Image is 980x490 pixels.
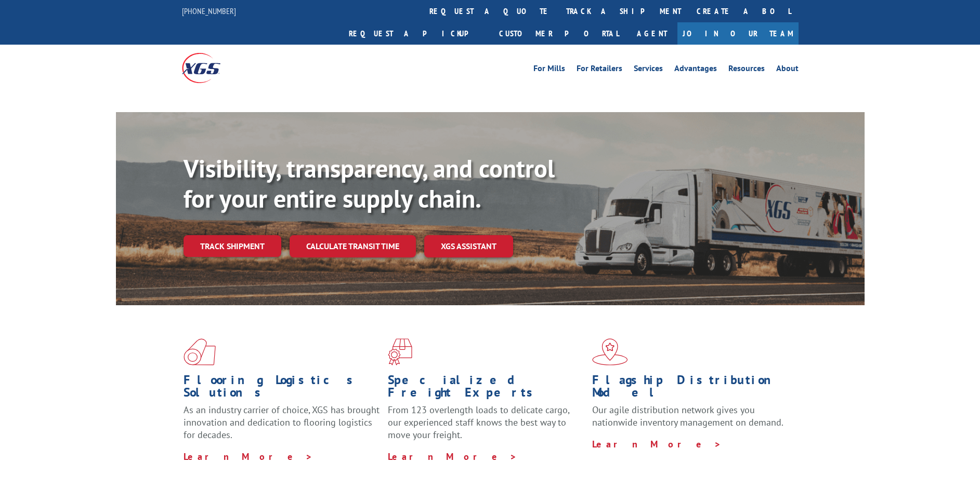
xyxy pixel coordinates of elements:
[592,338,628,365] img: xgs-icon-flagship-distribution-model-red
[184,338,216,365] img: xgs-icon-total-supply-chain-intelligence-red
[533,64,565,76] a: For Mills
[592,438,722,450] a: Learn More >
[184,374,380,404] h1: Flooring Logistics Solutions
[677,22,799,45] a: Join Our Team
[592,374,789,404] h1: Flagship Distribution Model
[290,235,416,257] a: Calculate transit time
[388,374,584,404] h1: Specialized Freight Experts
[184,404,380,441] span: As an industry carrier of choice, XGS has brought innovation and dedication to flooring logistics...
[776,64,799,76] a: About
[491,22,626,45] a: Customer Portal
[634,64,663,76] a: Services
[184,451,313,462] a: Learn More >
[626,22,677,45] a: Agent
[388,404,584,450] p: From 123 overlength loads to delicate cargo, our experienced staff knows the best way to move you...
[182,6,236,16] a: [PHONE_NUMBER]
[728,64,765,76] a: Resources
[388,451,517,462] a: Learn More >
[592,404,783,428] span: Our agile distribution network gives you nationwide inventory management on demand.
[577,64,622,76] a: For Retailers
[424,235,513,257] a: XGS ASSISTANT
[184,235,281,257] a: Track shipment
[184,152,555,214] b: Visibility, transparency, and control for your entire supply chain.
[341,22,491,45] a: Request a pickup
[674,64,717,76] a: Advantages
[388,338,412,365] img: xgs-icon-focused-on-flooring-red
